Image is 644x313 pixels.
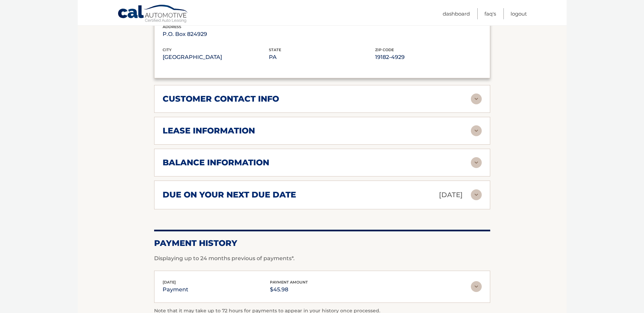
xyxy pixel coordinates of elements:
img: accordion-rest.svg [471,281,482,292]
h2: due on your next due date [163,190,296,200]
span: city [163,47,171,52]
p: P.O. Box 824929 [163,29,269,39]
img: accordion-rest.svg [471,189,482,200]
span: state [269,47,281,52]
span: [DATE] [163,280,176,285]
a: Logout [511,8,527,19]
p: [GEOGRAPHIC_DATA] [163,53,269,62]
h2: lease information [163,126,255,136]
p: payment [163,285,188,294]
p: $45.98 [270,285,308,294]
img: accordion-rest.svg [471,93,482,104]
img: accordion-rest.svg [471,125,482,136]
h2: customer contact info [163,94,279,104]
span: zip code [375,47,394,52]
a: Cal Automotive [117,4,189,24]
p: PA [269,53,375,62]
p: 19182-4929 [375,53,481,62]
a: Dashboard [443,8,470,19]
a: FAQ's [484,8,496,19]
h2: balance information [163,158,269,168]
p: Displaying up to 24 months previous of payments*. [154,254,490,263]
span: address [163,24,181,29]
img: accordion-rest.svg [471,157,482,168]
h2: Payment History [154,238,490,248]
span: payment amount [270,280,308,285]
p: [DATE] [439,189,463,201]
